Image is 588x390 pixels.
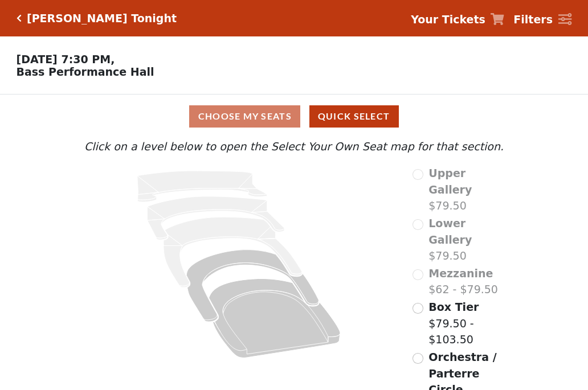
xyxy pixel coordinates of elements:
label: $62 - $79.50 [428,265,498,298]
label: $79.50 - $103.50 [428,299,507,348]
a: Click here to go back to filters [17,14,22,22]
span: Upper Gallery [428,167,472,196]
strong: Filters [513,13,553,26]
h5: [PERSON_NAME] Tonight [27,12,177,25]
span: Lower Gallery [428,217,472,246]
p: Click on a level below to open the Select Your Own Seat map for that section. [81,138,507,155]
path: Lower Gallery - Seats Available: 0 [148,196,285,240]
path: Orchestra / Parterre Circle - Seats Available: 564 [209,279,341,358]
label: $79.50 [428,215,507,264]
span: Box Tier [428,301,479,313]
span: Mezzanine [428,267,493,280]
a: Your Tickets [411,11,504,28]
path: Upper Gallery - Seats Available: 0 [137,171,267,202]
a: Filters [513,11,571,28]
button: Quick Select [309,105,399,128]
strong: Your Tickets [411,13,485,26]
label: $79.50 [428,165,507,214]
